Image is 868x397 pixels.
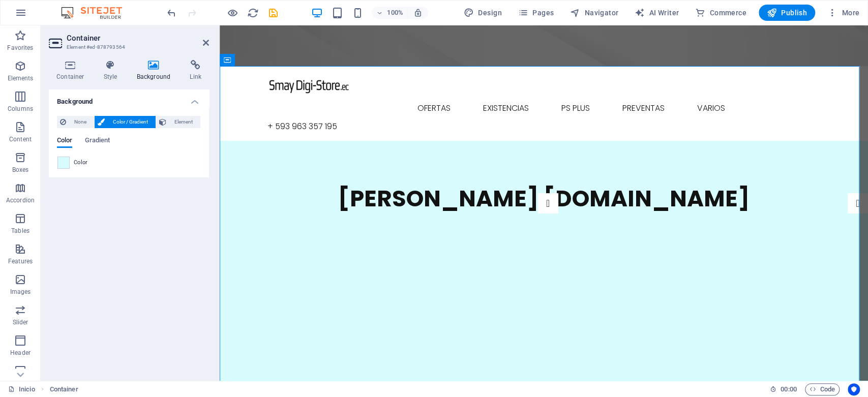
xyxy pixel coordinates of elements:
[460,5,506,21] div: Design (Ctrl+Alt+Y)
[95,116,156,128] button: Color / Gradient
[387,7,403,19] h6: 100%
[67,43,189,52] h3: Element #ed-878793564
[10,288,31,296] p: Images
[7,44,33,52] p: Favorites
[695,8,746,18] span: Commerce
[631,5,683,21] button: AI Writer
[6,196,35,204] p: Accordion
[566,5,622,21] button: Navigator
[805,383,840,395] button: Code
[848,383,860,395] button: Usercentrics
[759,5,815,21] button: Publish
[57,134,72,148] span: Color
[247,7,259,19] i: Reload page
[788,385,789,393] span: :
[108,116,153,128] span: Color / Gradient
[96,60,129,81] h4: Style
[570,8,618,18] span: Navigator
[413,8,423,17] i: On resize automatically adjust zoom level to fit chosen device.
[69,116,91,128] span: None
[810,383,835,395] span: Code
[11,227,29,235] p: Tables
[49,89,209,108] h4: Background
[57,116,94,128] button: None
[460,5,506,21] button: Design
[518,8,554,18] span: Pages
[464,8,502,18] span: Design
[823,5,863,21] button: More
[165,7,177,19] button: undo
[84,134,110,148] span: Gradient
[182,60,209,81] h4: Link
[827,8,859,18] span: More
[767,8,807,18] span: Publish
[8,105,33,113] p: Columns
[9,135,32,143] p: Content
[8,383,35,395] a: Click to cancel selection. Double-click to open Pages
[74,159,88,167] span: Color
[372,7,408,19] button: 100%
[67,34,209,43] h2: Container
[13,318,28,326] p: Slider
[8,257,33,265] p: Features
[50,383,78,395] nav: breadcrumb
[8,74,34,82] p: Elements
[267,7,279,19] button: save
[58,7,135,19] img: Editor Logo
[50,383,78,395] span: Click to select. Double-click to edit
[514,5,558,21] button: Pages
[10,349,31,357] p: Header
[166,7,177,19] i: Undo: Change image (Ctrl+Z)
[635,8,679,18] span: AI Writer
[129,60,183,81] h4: Background
[12,166,29,174] p: Boxes
[169,116,197,128] span: Element
[247,7,259,19] button: reload
[691,5,751,21] button: Commerce
[781,383,796,395] span: 00 00
[770,383,797,395] h6: Session time
[49,60,96,81] h4: Container
[156,116,200,128] button: Element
